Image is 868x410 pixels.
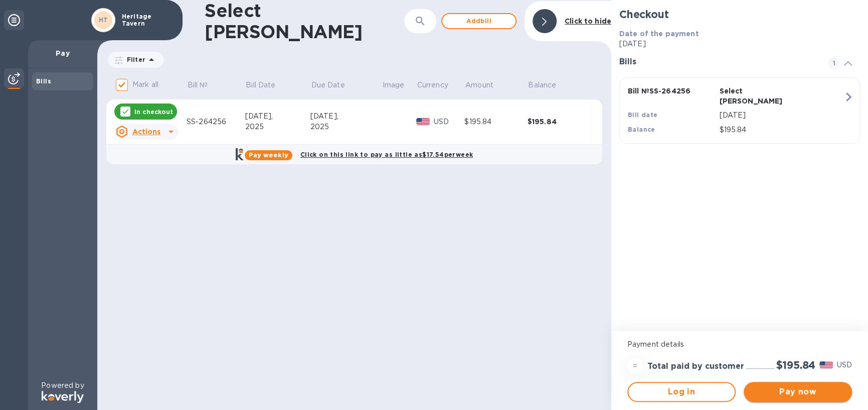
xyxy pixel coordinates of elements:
[719,125,843,135] p: $195.84
[628,111,658,119] b: Bill date
[528,80,569,90] span: Balance
[619,8,860,21] h2: Checkout
[246,80,275,90] p: Bill Date
[619,30,699,38] b: Date of the payment
[628,86,716,96] p: Bill № SS-264256
[42,391,84,403] img: Logo
[619,57,816,67] h3: Bills
[245,111,310,122] div: [DATE],
[627,339,852,350] p: Payment details
[528,80,556,90] p: Balance
[837,360,852,370] p: USD
[122,13,172,27] p: Heritage Tavern
[417,80,448,90] p: Currency
[441,13,516,29] button: Addbill
[464,117,527,127] div: $195.84
[249,151,288,159] b: Pay weekly
[528,117,591,127] div: $195.84
[311,80,345,90] p: Due Date
[36,48,89,58] p: Pay
[752,386,844,398] span: Pay now
[246,80,288,90] span: Bill Date
[628,126,655,133] b: Balance
[310,122,382,132] div: 2025
[636,386,727,398] span: Log in
[465,80,506,90] span: Amount
[627,382,736,402] button: Log in
[619,77,860,144] button: Bill №SS-264256Select [PERSON_NAME]Bill date[DATE]Balance$195.84
[382,80,404,90] p: Image
[776,359,815,371] h2: $195.84
[416,118,430,125] img: USD
[465,80,493,90] p: Amount
[719,86,807,106] p: Select [PERSON_NAME]
[245,122,310,132] div: 2025
[450,15,507,27] span: Add bill
[134,108,173,116] p: In checkout
[647,362,744,371] h3: Total paid by customer
[828,57,840,69] span: 1
[188,80,208,90] p: Bill №
[123,55,145,64] p: Filter
[819,361,833,368] img: USD
[619,39,860,49] p: [DATE]
[300,151,473,158] b: Click on this link to pay as little as $17.54 per week
[627,358,643,374] div: =
[719,110,843,121] p: [DATE]
[434,117,465,127] p: USD
[41,380,84,391] p: Powered by
[132,128,160,136] u: Actions
[744,382,852,402] button: Pay now
[311,80,358,90] span: Due Date
[99,16,108,24] b: HT
[565,17,611,25] b: Click to hide
[187,117,245,127] div: SS-264256
[188,80,221,90] span: Bill №
[310,111,382,122] div: [DATE],
[132,79,158,90] p: Mark all
[36,77,51,85] b: Bills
